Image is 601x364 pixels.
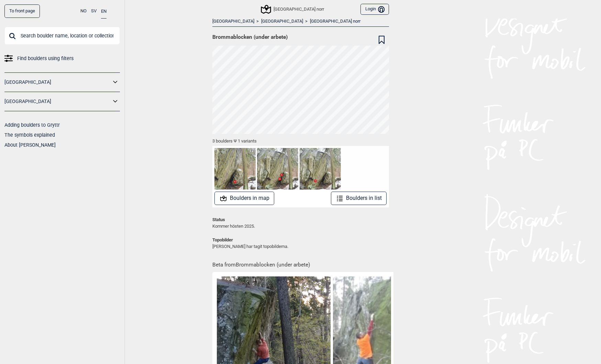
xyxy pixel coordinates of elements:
[214,192,274,205] button: Boulders in map
[212,237,389,250] p: [PERSON_NAME] har tagit topobilderna.
[331,192,387,205] button: Boulders in list
[262,5,324,13] div: [GEOGRAPHIC_DATA] norr
[4,142,56,148] a: About [PERSON_NAME]
[4,54,120,64] a: Find boulders using filters
[212,257,389,269] h1: Beta from Brommablocken (under arbete)
[212,217,225,222] strong: Status
[212,237,233,242] strong: Topobilder
[214,148,256,189] img: Rockers to rockers
[212,19,254,24] a: [GEOGRAPHIC_DATA]
[305,19,308,24] span: >
[4,122,60,128] a: Adding boulders to Gryttr
[4,77,111,87] a: [GEOGRAPHIC_DATA]
[360,4,389,15] button: Login
[101,4,107,19] button: EN
[300,148,341,189] img: Vanstra areten
[91,4,97,18] button: SV
[257,148,298,189] img: Splash
[310,19,360,24] a: [GEOGRAPHIC_DATA] norr
[212,134,389,146] div: 3 boulders Ψ 1 variants
[261,19,303,24] a: [GEOGRAPHIC_DATA]
[212,216,389,230] p: Kommer hösten 2025.
[212,34,288,41] span: Brommablocken (under arbete)
[4,4,40,18] a: To front page
[4,96,111,106] a: [GEOGRAPHIC_DATA]
[4,27,120,45] input: Search boulder name, location or collection
[80,4,87,18] button: NO
[4,132,55,138] a: The symbols explained
[256,19,259,24] span: >
[17,54,74,64] span: Find boulders using filters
